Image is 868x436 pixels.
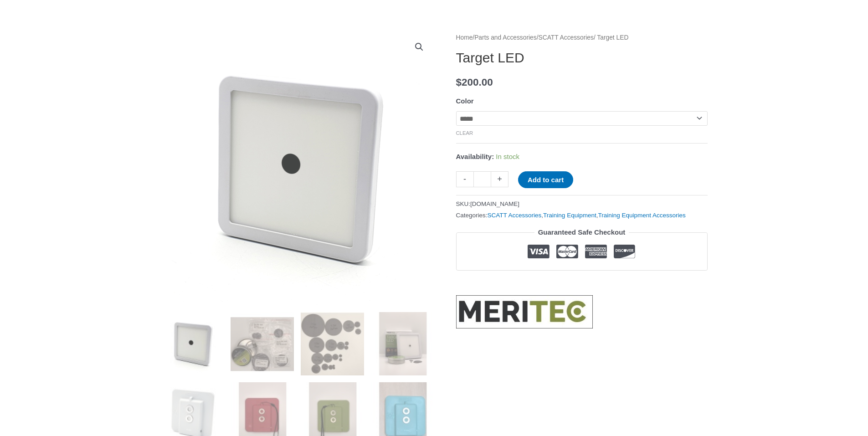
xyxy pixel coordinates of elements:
[301,312,364,375] img: Target LED - Image 3
[488,212,542,219] a: SCATT Accessories
[456,34,473,41] a: Home
[411,39,427,55] a: View full-screen image gallery
[161,312,224,375] img: Target LED
[474,34,537,41] a: Parts and Accessories
[534,226,629,239] legend: Guaranteed Safe Checkout
[456,277,708,288] iframe: Customer reviews powered by Trustpilot
[456,171,473,187] a: -
[470,200,519,207] span: [DOMAIN_NAME]
[456,130,473,136] a: Clear options
[456,97,474,105] label: Color
[473,171,491,187] input: Product quantity
[456,32,708,44] nav: Breadcrumb
[456,77,462,88] span: $
[496,153,519,160] span: In stock
[371,312,434,375] img: Target LED - Image 4
[456,153,494,160] span: Availability:
[543,212,596,219] a: Training Equipment
[539,34,594,41] a: SCATT Accessories
[518,171,573,188] button: Add to cart
[231,312,294,375] img: Target LED - Image 2
[456,295,593,328] a: MERITEC
[598,212,685,219] a: Training Equipment Accessories
[456,50,708,66] h1: Target LED
[456,210,686,221] span: Categories: , ,
[456,77,493,88] bdi: 200.00
[456,198,520,210] span: SKU:
[491,171,508,187] a: +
